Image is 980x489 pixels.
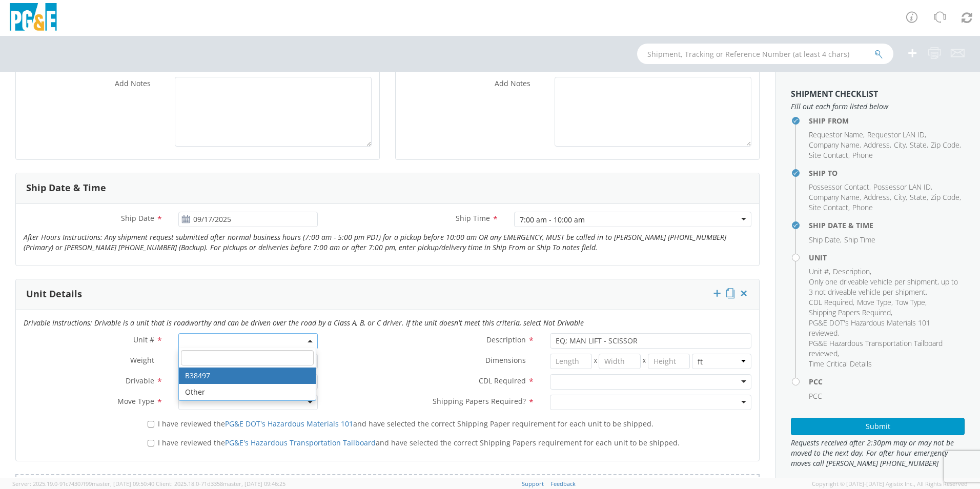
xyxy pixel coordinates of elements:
[24,232,726,252] i: After Hours Instructions: Any shipment request submitted after normal business hours (7:00 am - 5...
[864,192,891,202] li: ,
[873,182,931,192] span: Possessor LAN ID
[179,384,316,400] li: Other
[223,480,285,487] span: master, [DATE] 09:46:25
[148,421,154,427] input: I have reviewed thePG&E DOT's Hazardous Materials 101and have selected the correct Shipping Paper...
[148,440,154,446] input: I have reviewed thePG&E's Hazardous Transportation Tailboardand have selected the correct Shippin...
[179,368,316,384] li: B38497
[895,297,925,307] span: Tow Type
[873,182,932,192] li: ,
[931,192,959,202] span: Zip Code
[852,150,873,160] span: Phone
[809,150,850,160] li: ,
[864,140,891,150] li: ,
[126,376,154,385] span: Drivable
[637,44,893,64] input: Shipment, Tracking or Reference Number (at least 4 chars)
[26,289,82,299] h3: Unit Details
[809,318,962,338] li: ,
[809,130,865,140] li: ,
[592,354,599,369] span: X
[895,297,927,308] li: ,
[225,419,353,429] a: PG&E DOT's Hazardous Materials 101
[133,335,154,344] span: Unit #
[931,192,961,202] li: ,
[864,192,890,202] span: Address
[910,192,927,202] span: State
[130,355,154,365] span: Weight
[121,213,154,223] span: Ship Date
[158,438,680,447] span: I have reviewed the and have selected the correct Shipping Papers requirement for each unit to be...
[864,140,890,150] span: Address
[641,354,648,369] span: X
[809,150,848,160] span: Site Contact
[809,378,965,385] h4: PCC
[522,480,544,487] a: Support
[809,338,943,358] span: PG&E Hazardous Transportation Tailboard reviewed
[791,418,965,435] button: Submit
[648,354,690,369] input: Height
[809,202,848,212] span: Site Contact
[812,480,968,488] span: Copyright © [DATE]-[DATE] Agistix Inc., All Rights Reserved
[486,335,526,344] span: Description
[8,3,59,33] img: pge-logo-06675f144f4cfa6a6814.png
[852,202,873,212] span: Phone
[485,355,526,365] span: Dimensions
[809,267,829,276] span: Unit #
[809,221,965,229] h4: Ship Date & Time
[26,183,106,193] h3: Ship Date & Time
[894,140,907,150] li: ,
[809,277,962,297] li: ,
[809,192,861,202] li: ,
[809,182,869,192] span: Possessor Contact
[809,277,958,297] span: Only one driveable vehicle per shipment, up to 3 not driveable vehicle per shipment
[520,215,585,225] div: 7:00 am - 10:00 am
[857,297,891,307] span: Move Type
[809,140,860,150] span: Company Name
[809,267,830,277] li: ,
[809,235,842,245] li: ,
[809,308,892,318] li: ,
[791,88,878,99] strong: Shipment Checklist
[809,297,854,308] li: ,
[433,396,526,406] span: Shipping Papers Required?
[833,267,870,276] span: Description
[809,338,962,359] li: ,
[857,297,893,308] li: ,
[24,318,584,328] i: Drivable Instructions: Drivable is a unit that is roadworthy and can be driven over the road by a...
[809,202,850,213] li: ,
[867,130,925,139] span: Requestor LAN ID
[92,480,154,487] span: master, [DATE] 09:50:40
[809,192,860,202] span: Company Name
[894,192,907,202] li: ,
[910,140,927,150] span: State
[809,140,861,150] li: ,
[809,130,863,139] span: Requestor Name
[791,101,965,112] span: Fill out each form listed below
[791,438,965,468] span: Requests received after 2:30pm may or may not be moved to the next day. For after hour emergency ...
[809,117,965,125] h4: Ship From
[931,140,961,150] li: ,
[809,169,965,177] h4: Ship To
[867,130,926,140] li: ,
[809,318,930,338] span: PG&E DOT's Hazardous Materials 101 reviewed
[479,376,526,385] span: CDL Required
[910,192,928,202] li: ,
[550,354,592,369] input: Length
[550,480,576,487] a: Feedback
[809,308,891,317] span: Shipping Papers Required
[809,359,872,369] span: Time Critical Details
[809,254,965,261] h4: Unit
[599,354,641,369] input: Width
[894,192,906,202] span: City
[809,235,840,244] span: Ship Date
[844,235,875,244] span: Ship Time
[894,140,906,150] span: City
[809,391,822,401] span: PCC
[833,267,871,277] li: ,
[225,438,376,447] a: PG&E's Hazardous Transportation Tailboard
[156,480,285,487] span: Client: 2025.18.0-71d3358
[809,182,871,192] li: ,
[456,213,490,223] span: Ship Time
[495,78,530,88] span: Add Notes
[115,78,151,88] span: Add Notes
[910,140,928,150] li: ,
